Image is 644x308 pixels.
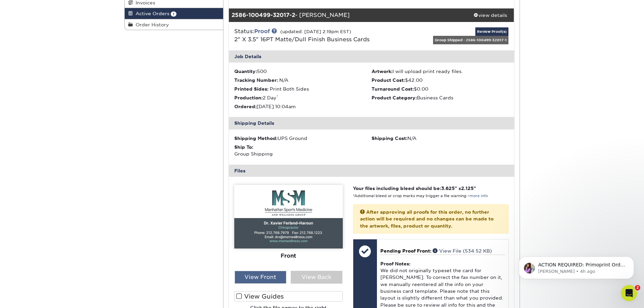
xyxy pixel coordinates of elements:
small: *Additional bleed or crop marks may trigger a file warning – [353,194,488,198]
li: 2 Day [234,94,372,101]
strong: 2586-100499-32017-2 [232,12,295,18]
div: View Back [291,271,342,284]
li: [DATE] 10:04am [234,103,372,110]
iframe: Intercom notifications message [509,242,644,290]
iframe: Google Customer Reviews [2,287,57,306]
div: View Front [235,271,286,284]
a: Review Proof(s) [475,27,508,36]
span: 1 [171,11,176,17]
strong: Product Category: [372,95,417,100]
strong: Ship To: [234,144,253,150]
span: 2 [635,285,640,290]
strong: Your files including bleed should be: " x " [353,186,476,191]
li: $0.00 [372,86,509,92]
a: Proof [254,28,270,34]
strong: Printed Sides: [234,86,268,92]
li: $42.00 [372,77,509,84]
div: Group Shipped - 2586-100499-32017-1 [433,36,508,44]
strong: After approving all proofs for this order, no further action will be required and no changes can ... [360,209,494,229]
div: Shipping Details [229,117,514,129]
span: Active Orders [133,11,169,16]
div: Group Shipping [234,144,372,158]
a: Order History [125,19,223,30]
strong: Shipping Method: [234,136,278,141]
li: 500 [234,68,372,75]
strong: Tracking Number: [234,77,278,83]
div: Files [229,165,514,177]
strong: Shipping Cost: [372,136,407,141]
a: 2" X 3.5" 16PT Matte/Dull Finish Business Cards [234,36,369,43]
strong: Quantity: [234,69,257,74]
span: Print Both Sides [270,86,309,92]
span: 3.625 [441,186,455,191]
iframe: Intercom live chat [621,285,637,301]
div: Front [234,248,343,263]
small: (updated: [DATE] 2:19pm EST) [280,29,351,34]
div: - [PERSON_NAME] [229,8,467,22]
strong: Product Cost: [372,77,405,83]
a: view details [467,8,514,22]
div: view details [467,12,514,19]
strong: Production: [234,95,263,100]
span: Order History [133,22,169,27]
span: N/A [279,77,288,83]
a: View File (534.52 KB) [433,248,492,254]
div: UPS Ground [234,135,372,142]
span: 2.125 [461,186,474,191]
div: N/A [372,135,509,142]
a: more info [470,194,488,198]
strong: Artwork: [372,69,392,74]
div: Status: [229,27,419,44]
strong: Turnaround Cost: [372,86,414,92]
div: Job Details [229,50,514,63]
a: Active Orders 1 [125,8,223,19]
li: I will upload print ready files. [372,68,509,75]
span: Pending Proof Front: [380,248,431,254]
label: View Guides [234,291,343,302]
strong: Ordered: [234,104,257,109]
strong: Proof Notes: [380,261,410,266]
li: Business Cards [372,94,509,101]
